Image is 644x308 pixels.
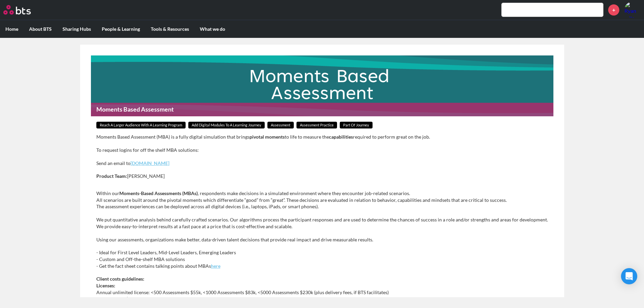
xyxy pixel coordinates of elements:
[621,268,637,284] div: Open Intercom Messenger
[329,134,353,140] strong: capabilities
[96,134,548,140] p: Moments Based Assessment (MBA) is a fully digital simulation that brings to life to measure the r...
[3,5,31,15] img: BTS Logo
[96,147,548,153] p: To request logins for off the shelf MBA solutions:
[3,5,43,15] a: Go home
[96,173,127,179] strong: Product Team:
[296,122,337,129] span: Assessment Practice
[624,2,641,18] img: Ryan Stiles
[188,122,265,129] span: Add Digital Modules to a Learning Journey
[91,103,553,116] h1: Moments Based Assessment
[130,160,169,166] a: [DOMAIN_NAME]
[211,263,220,269] a: here
[96,276,144,282] strong: Client costs guidelines:
[96,216,548,230] p: We put quantitative analysis behind carefully crafted scenarios. Our algorithms process the parti...
[96,173,548,180] p: [PERSON_NAME]
[194,20,231,38] label: What we do
[96,296,126,302] strong: Development:
[24,20,57,38] label: About BTS
[96,236,548,243] p: Using our assessments, organizations make better, data-driven talent decisions that provide real ...
[57,20,96,38] label: Sharing Hubs
[96,190,548,210] p: Within our , respondents make decisions in a simulated environment where they encounter job-relat...
[96,249,548,269] p: - Ideal for First Level Leaders, Mid-Level Leaders, Emerging Leaders - Custom and Off-the-shelf M...
[267,122,294,129] span: Assessment
[340,122,373,129] span: Part of Journey
[96,283,115,288] strong: Licenses:
[249,134,285,140] strong: pivotal moments
[145,20,194,38] label: Tools & Resources
[119,190,198,196] strong: Moments-Based Assessments (MBAs)
[96,160,548,167] p: Send an email to
[624,2,641,18] a: Profile
[96,20,145,38] label: People & Learning
[608,4,619,16] a: +
[96,122,186,129] span: Reach a Larger Audience With a Learning Program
